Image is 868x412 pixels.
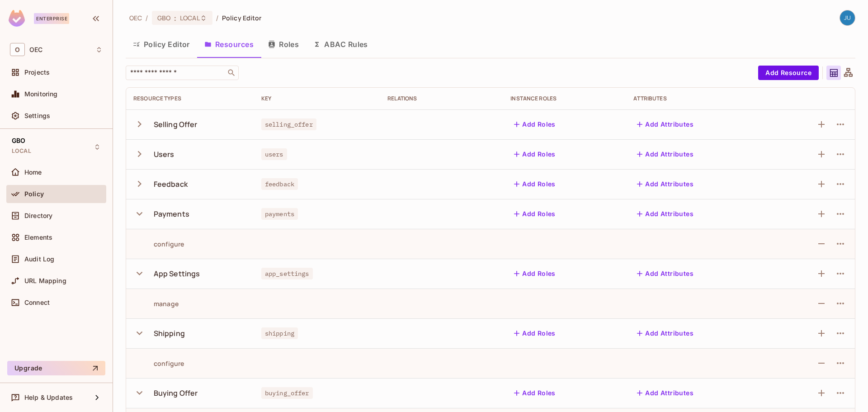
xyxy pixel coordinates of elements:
div: Shipping [154,328,185,338]
button: Add Roles [510,177,559,191]
div: configure [133,240,184,248]
span: users [261,148,287,160]
li: / [146,14,148,22]
div: Enterprise [34,13,69,24]
button: Add Resource [758,66,819,80]
span: payments [261,208,298,220]
span: Directory [24,212,52,219]
button: Roles [261,33,306,56]
button: Add Attributes [633,266,697,281]
span: Workspace: OEC [29,46,42,53]
button: Add Roles [510,207,559,221]
div: manage [133,299,179,308]
span: O [10,43,25,56]
button: Add Roles [510,117,559,132]
span: Policy Editor [222,14,262,22]
img: SReyMgAAAABJRU5ErkJggg== [9,10,25,27]
button: ABAC Rules [306,33,375,56]
span: Audit Log [24,256,54,263]
div: Attributes [633,95,760,102]
div: Relations [387,95,496,102]
span: LOCAL [180,14,200,22]
span: feedback [261,178,298,190]
span: GBO [157,14,170,22]
div: Instance roles [510,95,619,102]
button: Add Attributes [633,207,697,221]
span: : [174,14,177,22]
div: Key [261,95,373,102]
span: Projects [24,69,50,76]
button: Add Attributes [633,386,697,400]
div: Payments [154,209,189,219]
span: Elements [24,234,52,241]
span: the active workspace [129,14,142,22]
button: Policy Editor [126,33,197,56]
span: Home [24,169,42,176]
span: URL Mapping [24,277,66,284]
span: Settings [24,112,50,119]
span: app_settings [261,268,313,279]
span: Help & Updates [24,394,73,401]
span: Policy [24,190,44,198]
button: Add Attributes [633,147,697,161]
span: GBO [12,137,25,144]
button: Add Attributes [633,117,697,132]
div: configure [133,359,184,368]
span: buying_offer [261,387,313,399]
button: Add Roles [510,326,559,341]
div: Feedback [154,179,188,189]
div: Selling Offer [154,119,198,129]
button: Add Attributes [633,326,697,341]
span: Monitoring [24,90,58,98]
button: Resources [197,33,261,56]
span: selling_offer [261,118,316,130]
div: Resource Types [133,95,247,102]
button: Add Roles [510,386,559,400]
div: Users [154,149,175,159]
img: justin.king@oeconnection.com [840,10,855,25]
span: LOCAL [12,147,31,155]
button: Add Roles [510,147,559,161]
div: Buying Offer [154,388,198,398]
button: Add Attributes [633,177,697,191]
button: Upgrade [7,361,105,375]
button: Add Roles [510,266,559,281]
div: App Settings [154,269,200,279]
span: shipping [261,327,298,339]
span: Connect [24,299,50,306]
li: / [216,14,218,22]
